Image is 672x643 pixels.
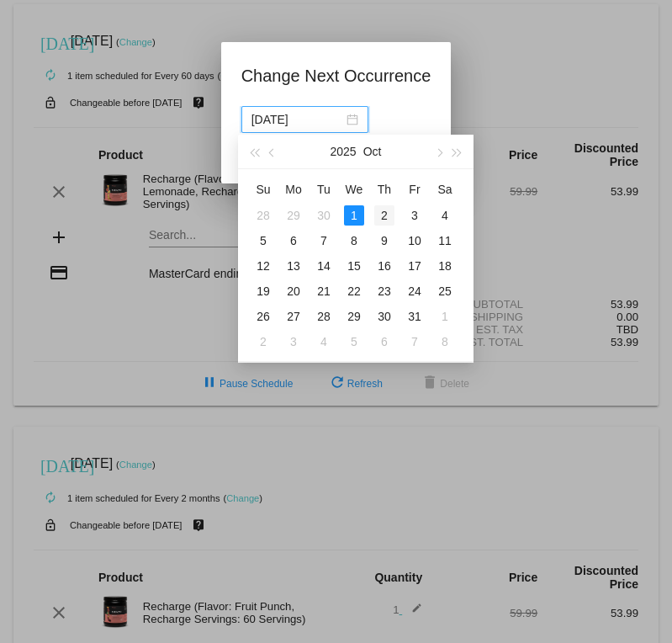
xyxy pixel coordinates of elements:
[248,329,278,354] td: 11/2/2025
[339,304,369,329] td: 10/29/2025
[278,304,309,329] td: 10/27/2025
[435,332,455,352] div: 8
[253,205,273,226] div: 28
[429,135,447,168] button: Next month (PageDown)
[309,304,339,329] td: 10/28/2025
[283,332,304,352] div: 3
[405,281,425,301] div: 24
[399,304,430,329] td: 10/31/2025
[248,176,278,203] th: Sun
[399,253,430,279] td: 10/17/2025
[245,135,263,168] button: Last year (Control + left)
[430,228,460,253] td: 10/11/2025
[344,256,364,276] div: 15
[248,279,278,304] td: 10/19/2025
[344,332,364,352] div: 5
[263,135,282,168] button: Previous month (PageUp)
[283,231,304,251] div: 6
[435,256,455,276] div: 18
[369,304,399,329] td: 10/30/2025
[430,304,460,329] td: 11/1/2025
[241,62,431,89] h1: Change Next Occurrence
[278,176,309,203] th: Mon
[314,281,334,301] div: 21
[363,135,382,168] button: Oct
[399,176,430,203] th: Fri
[399,329,430,354] td: 11/7/2025
[248,203,278,228] td: 9/28/2025
[430,176,460,203] th: Sat
[309,176,339,203] th: Tue
[339,329,369,354] td: 11/5/2025
[253,332,273,352] div: 2
[253,231,273,251] div: 5
[248,228,278,253] td: 10/5/2025
[405,332,425,352] div: 7
[283,205,304,226] div: 29
[309,329,339,354] td: 11/4/2025
[331,135,357,168] button: 2025
[248,304,278,329] td: 10/26/2025
[369,176,399,203] th: Thu
[283,281,304,301] div: 20
[399,279,430,304] td: 10/24/2025
[374,205,394,226] div: 2
[339,253,369,279] td: 10/15/2025
[405,256,425,276] div: 17
[283,306,304,327] div: 27
[309,253,339,279] td: 10/14/2025
[369,253,399,279] td: 10/16/2025
[314,332,334,352] div: 4
[339,176,369,203] th: Wed
[430,253,460,279] td: 10/18/2025
[435,231,455,251] div: 11
[344,281,364,301] div: 22
[309,203,339,228] td: 9/30/2025
[405,231,425,251] div: 10
[369,279,399,304] td: 10/23/2025
[253,281,273,301] div: 19
[369,203,399,228] td: 10/2/2025
[435,205,455,226] div: 4
[374,281,394,301] div: 23
[278,253,309,279] td: 10/13/2025
[374,332,394,352] div: 6
[253,306,273,327] div: 26
[374,231,394,251] div: 9
[430,203,460,228] td: 10/4/2025
[309,279,339,304] td: 10/21/2025
[251,110,343,129] input: Select date
[314,256,334,276] div: 14
[374,306,394,327] div: 30
[405,205,425,226] div: 3
[344,231,364,251] div: 8
[314,306,334,327] div: 28
[314,205,334,226] div: 30
[283,256,304,276] div: 13
[253,256,273,276] div: 12
[369,228,399,253] td: 10/9/2025
[430,329,460,354] td: 11/8/2025
[405,306,425,327] div: 31
[435,281,455,301] div: 25
[339,203,369,228] td: 10/1/2025
[448,135,467,168] button: Next year (Control + right)
[309,228,339,253] td: 10/7/2025
[435,306,455,327] div: 1
[278,279,309,304] td: 10/20/2025
[314,231,334,251] div: 7
[278,203,309,228] td: 9/29/2025
[430,279,460,304] td: 10/25/2025
[278,228,309,253] td: 10/6/2025
[248,253,278,279] td: 10/12/2025
[344,306,364,327] div: 29
[399,203,430,228] td: 10/3/2025
[344,205,364,226] div: 1
[278,329,309,354] td: 11/3/2025
[339,279,369,304] td: 10/22/2025
[399,228,430,253] td: 10/10/2025
[369,329,399,354] td: 11/6/2025
[339,228,369,253] td: 10/8/2025
[374,256,394,276] div: 16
